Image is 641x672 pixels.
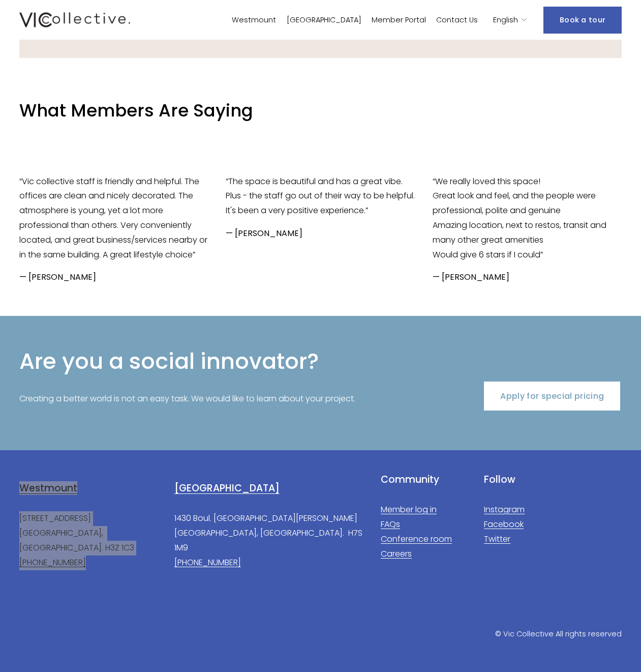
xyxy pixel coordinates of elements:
[436,13,478,27] a: Contact Us
[484,473,622,486] h4: Follow
[19,347,363,375] h2: Are you a social innovator?
[19,99,622,123] h3: What Members Are Saying
[174,556,241,570] a: [PHONE_NUMBER]
[19,10,130,30] img: Vic Collective
[484,532,510,547] a: Twitter
[493,13,518,26] span: English
[226,227,302,239] code: — [PERSON_NAME]
[19,482,77,495] a: Westmount
[19,174,208,262] p: “Vic collective staff is friendly and helpful. The offices are clean and nicely decorated. The at...
[381,532,452,547] a: Conference room
[232,13,276,27] a: Westmount
[174,482,280,495] a: [GEOGRAPHIC_DATA]
[433,174,622,262] p: “We really loved this space! Great look and feel, and the people were professional, polite and ge...
[381,503,437,517] a: Member log in
[381,547,412,562] a: Careers
[484,503,525,517] a: Instagram
[19,271,96,283] code: — [PERSON_NAME]
[19,392,363,406] p: Creating a better world is not an easy task. We would like to learn about your project.
[226,174,415,218] p: “The space is beautiful and has a great vibe. Plus - the staff go out of their way to be helpful....
[381,517,400,532] a: FAQs
[484,517,524,532] a: Facebook
[433,271,509,283] code: — [PERSON_NAME]
[19,511,363,570] p: [STREET_ADDRESS] [GEOGRAPHIC_DATA], [GEOGRAPHIC_DATA]. H3Z 1C3
[543,7,622,34] a: Book a tour
[493,13,528,27] div: language picker
[19,556,86,570] a: [PHONE_NUMBER]
[372,13,426,27] a: Member Portal
[174,511,363,570] p: 1430 Boul. [GEOGRAPHIC_DATA][PERSON_NAME] [GEOGRAPHIC_DATA], [GEOGRAPHIC_DATA]. H7S 1M9
[19,627,622,640] p: © Vic Collective All rights reserved
[381,473,467,486] h4: Community
[484,382,620,411] a: Apply for special pricing
[287,13,361,27] a: [GEOGRAPHIC_DATA]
